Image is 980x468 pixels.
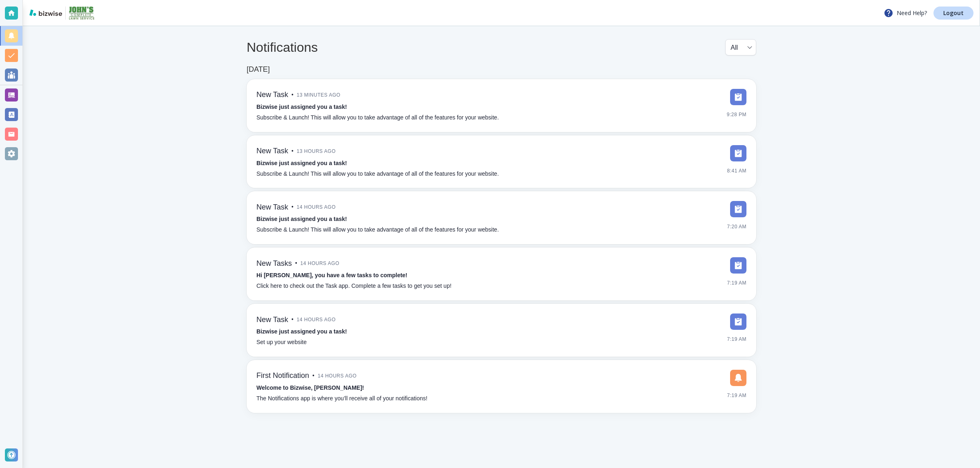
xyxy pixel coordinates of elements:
strong: Welcome to Bizwise, [PERSON_NAME]! [256,384,364,391]
span: 13 minutes ago [297,89,341,101]
p: • [292,91,294,99]
p: • [295,259,297,268]
span: 14 hours ago [297,201,336,213]
span: 13 hours ago [297,145,336,157]
p: • [292,315,294,324]
p: • [292,203,294,212]
img: DashboardSidebarTasks.svg [730,201,746,217]
h6: New Task [256,316,288,325]
h6: [DATE] [247,65,270,74]
a: First Notification•14 hours agoWelcome to Bizwise, [PERSON_NAME]!The Notifications app is where y... [247,360,756,413]
span: 7:19 AM [727,333,746,345]
h6: New Task [256,147,288,156]
p: Set up your website [256,338,307,347]
span: 14 hours ago [297,313,336,326]
img: DashboardSidebarTasks.svg [730,145,746,161]
p: Logout [943,10,964,16]
p: Subscribe & Launch! This will allow you to take advantage of all of the features for your website. [256,225,499,234]
p: The Notifications app is where you’ll receive all of your notifications! [256,394,428,403]
div: All [731,40,751,55]
a: New Task•13 minutes agoBizwise just assigned you a task!Subscribe & Launch! This will allow you t... [247,79,756,132]
img: DashboardSidebarTasks.svg [730,89,746,105]
p: Subscribe & Launch! This will allow you to take advantage of all of the features for your website. [256,113,499,122]
a: New Task•14 hours agoBizwise just assigned you a task!Subscribe & Launch! This will allow you to ... [247,191,756,244]
p: • [292,147,294,156]
h4: Notifications [247,40,318,55]
span: 8:41 AM [727,165,746,177]
span: 9:28 PM [727,108,746,121]
h6: New Task [256,203,288,212]
img: John's Complete Lawn Service [69,7,94,20]
h6: New Tasks [256,259,292,268]
strong: Bizwise just assigned you a task! [256,328,347,335]
img: DashboardSidebarTasks.svg [730,257,746,274]
span: 7:19 AM [727,389,746,402]
strong: Bizwise just assigned you a task! [256,216,347,222]
a: New Tasks•14 hours agoHi [PERSON_NAME], you have a few tasks to complete!Click here to check out ... [247,247,756,300]
p: Need Help? [884,8,927,18]
span: 7:20 AM [727,221,746,233]
img: bizwise [29,9,62,16]
h6: First Notification [256,371,309,380]
span: 14 hours ago [318,370,356,382]
span: 7:19 AM [727,277,746,289]
img: DashboardSidebarNotification.svg [730,370,746,386]
h6: New Task [256,91,288,99]
strong: Bizwise just assigned you a task! [256,160,347,166]
p: Subscribe & Launch! This will allow you to take advantage of all of the features for your website. [256,170,499,179]
p: • [312,371,314,380]
span: 14 hours ago [301,257,339,269]
a: New Task•13 hours agoBizwise just assigned you a task!Subscribe & Launch! This will allow you to ... [247,135,756,188]
strong: Bizwise just assigned you a task! [256,104,347,110]
p: Click here to check out the Task app. Complete a few tasks to get you set up! [256,282,452,291]
img: DashboardSidebarTasks.svg [730,313,746,330]
a: Logout [933,7,973,20]
strong: Hi [PERSON_NAME], you have a few tasks to complete! [256,272,408,278]
a: New Task•14 hours agoBizwise just assigned you a task!Set up your website7:19 AM [247,304,756,357]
